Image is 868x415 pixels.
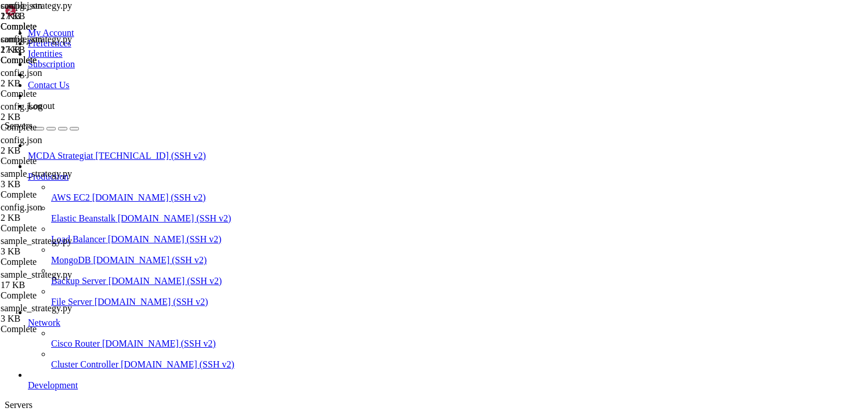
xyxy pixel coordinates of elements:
span: config.json [1,68,42,78]
span: config.json [1,101,42,111]
span: config.json [1,34,42,44]
span: sample_strategy.py [1,303,117,324]
div: 2 KB [1,78,117,89]
div: 2 KB [1,213,117,223]
span: config.json [1,1,117,21]
div: 2 KB [1,145,117,156]
div: Complete [1,21,117,32]
span: config.json [1,1,42,10]
span: sample_strategy.py [1,169,72,179]
div: Complete [1,89,117,99]
div: 2 KB [1,45,117,55]
div: 2 KB [1,112,117,122]
span: sample_strategy.py [1,169,117,190]
span: config.json [1,68,117,89]
div: Complete [1,324,117,334]
div: Complete [1,156,117,166]
span: sample_strategy.py [1,270,72,279]
span: sample_strategy.py [1,303,72,313]
div: Complete [1,290,117,301]
span: config.json [1,101,117,122]
span: sample_strategy.py [1,236,72,246]
div: Complete [1,257,117,267]
div: 17 KB [1,280,117,290]
span: sample_strategy.py [1,236,117,257]
span: config.json [1,34,117,55]
span: config.json [1,202,42,212]
div: Complete [1,55,117,65]
div: 2 KB [1,11,117,21]
span: config.json [1,202,117,223]
span: config.json [1,135,42,145]
div: Complete [1,190,117,200]
div: 3 KB [1,179,117,190]
div: 3 KB [1,246,117,257]
div: 3 KB [1,314,117,324]
span: config.json [1,135,117,156]
span: sample_strategy.py [1,270,117,290]
div: Complete [1,122,117,133]
div: Complete [1,223,117,234]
